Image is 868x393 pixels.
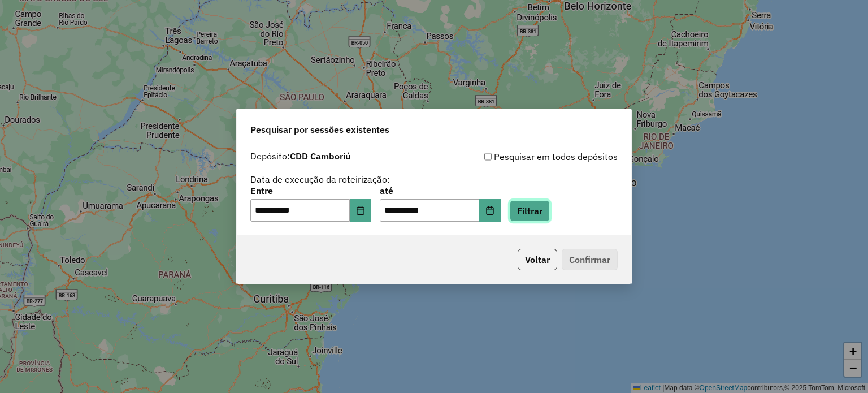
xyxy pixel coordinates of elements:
label: Data de execução da roteirização: [250,172,390,186]
button: Voltar [518,249,557,270]
label: Depósito: [250,149,350,163]
div: Pesquisar em todos depósitos [434,150,618,163]
button: Choose Date [479,199,501,222]
label: até [380,184,500,197]
span: Pesquisar por sessões existentes [250,123,389,136]
label: Entre [250,184,371,197]
button: Filtrar [510,200,550,222]
button: Choose Date [350,199,371,222]
strong: CDD Camboriú [290,150,350,162]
